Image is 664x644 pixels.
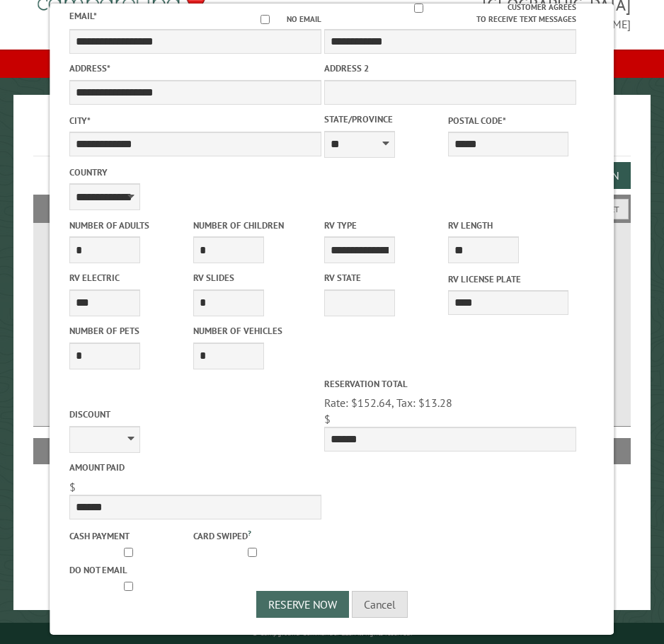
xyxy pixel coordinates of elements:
[69,461,321,474] label: Amount paid
[324,62,576,75] label: Address 2
[330,4,508,13] input: Customer agrees to receive text messages
[324,1,576,25] label: Customer agrees to receive text messages
[448,114,569,127] label: Postal Code
[69,563,190,577] label: Do not email
[324,113,445,126] label: State/Province
[40,438,96,464] th: Site
[324,377,576,391] label: Reservation Total
[193,527,314,543] label: Card swiped
[448,219,569,232] label: RV Length
[193,219,314,232] label: Number of Children
[33,195,631,222] h2: Filters
[324,412,331,426] span: $
[324,271,445,284] label: RV State
[352,591,408,618] button: Cancel
[69,529,190,543] label: Cash payment
[256,591,349,618] button: Reserve Now
[324,219,445,232] label: RV Type
[69,219,190,232] label: Number of Adults
[33,117,631,156] h1: Reservations
[448,272,569,286] label: RV License Plate
[69,114,321,127] label: City
[252,628,412,638] small: © Campground Commander LLC. All rights reserved.
[69,480,76,494] span: $
[193,271,314,284] label: RV Slides
[244,15,287,24] input: No email
[69,408,321,421] label: Discount
[244,13,321,25] label: No email
[193,324,314,338] label: Number of Vehicles
[324,396,452,410] span: Rate: $152.64, Tax: $13.28
[69,271,190,284] label: RV Electric
[69,10,97,22] label: Email
[69,166,321,179] label: Country
[248,528,251,538] a: ?
[69,62,321,75] label: Address
[69,324,190,338] label: Number of Pets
